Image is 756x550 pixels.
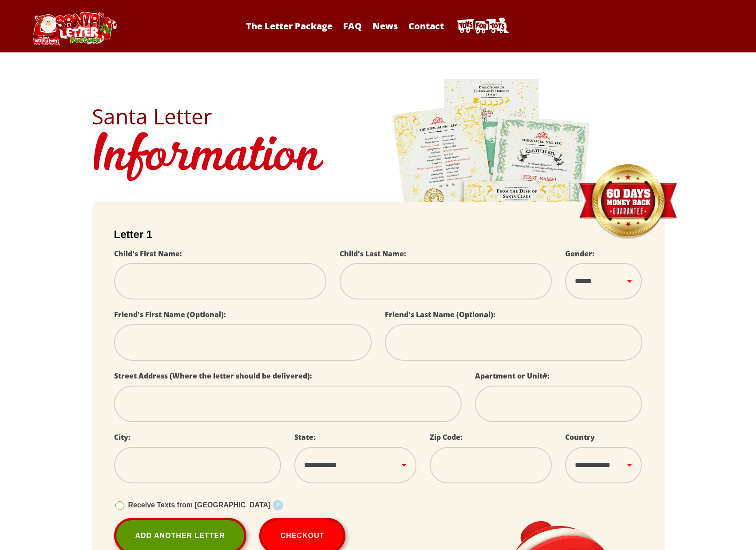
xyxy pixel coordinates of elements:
label: Friend's Last Name (Optional): [385,310,495,319]
label: Friend's First Name (Optional): [114,310,226,319]
label: Street Address (Where the letter should be delivered): [114,371,312,381]
a: News [368,20,402,32]
h2: Santa Letter [92,106,665,127]
label: Zip Code: [430,432,463,442]
a: Contact [404,20,448,32]
img: Money Back Guarantee [578,164,678,240]
a: FAQ [339,20,366,32]
label: Country [565,432,595,442]
iframe: Opens a widget where you can find more information [697,523,747,546]
label: State: [294,432,316,442]
img: Santa Letter Logo [30,12,119,45]
label: Child's First Name: [114,249,182,259]
img: letters.png [392,78,591,326]
label: City: [114,432,131,442]
label: Child's Last Name: [340,249,406,259]
label: Apartment or Unit#: [475,371,550,381]
h1: Information [92,127,665,188]
span: Receive Texts from [GEOGRAPHIC_DATA] [128,501,271,509]
label: Gender: [565,249,594,259]
a: The Letter Package [241,20,337,32]
h2: Letter 1 [114,228,642,241]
